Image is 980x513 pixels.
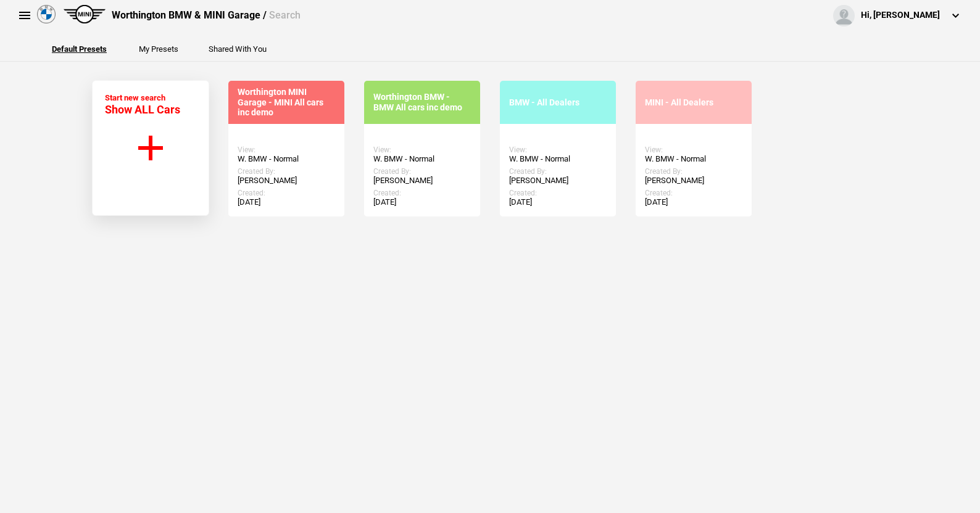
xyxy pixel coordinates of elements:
[645,146,742,154] div: View:
[64,5,106,23] img: mini.png
[373,176,471,186] div: [PERSON_NAME]
[373,167,471,176] div: Created By:
[373,154,471,164] div: W. BMW - Normal
[238,197,335,207] div: [DATE]
[269,9,301,21] span: Search
[861,9,940,22] div: Hi, [PERSON_NAME]
[105,93,180,116] div: Start new search
[373,197,471,207] div: [DATE]
[238,87,335,118] div: Worthington MINI Garage - MINI All cars inc demo
[238,154,335,164] div: W. BMW - Normal
[509,154,607,164] div: W. BMW - Normal
[373,146,471,154] div: View:
[509,176,607,186] div: [PERSON_NAME]
[209,45,267,53] button: Shared With You
[509,167,607,176] div: Created By:
[509,97,607,108] div: BMW - All Dealers
[238,176,335,186] div: [PERSON_NAME]
[92,80,209,216] button: Start new search Show ALL Cars
[52,45,107,53] button: Default Presets
[139,45,178,53] button: My Presets
[509,189,607,197] div: Created:
[645,189,742,197] div: Created:
[373,92,471,113] div: Worthington BMW - BMW All cars inc demo
[238,146,335,154] div: View:
[645,154,742,164] div: W. BMW - Normal
[238,167,335,176] div: Created By:
[509,197,607,207] div: [DATE]
[645,176,742,186] div: [PERSON_NAME]
[645,167,742,176] div: Created By:
[105,103,180,116] span: Show ALL Cars
[112,9,301,22] div: Worthington BMW & MINI Garage /
[645,197,742,207] div: [DATE]
[509,146,607,154] div: View:
[37,5,56,23] img: bmw.png
[238,189,335,197] div: Created:
[373,189,471,197] div: Created:
[645,97,742,108] div: MINI - All Dealers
